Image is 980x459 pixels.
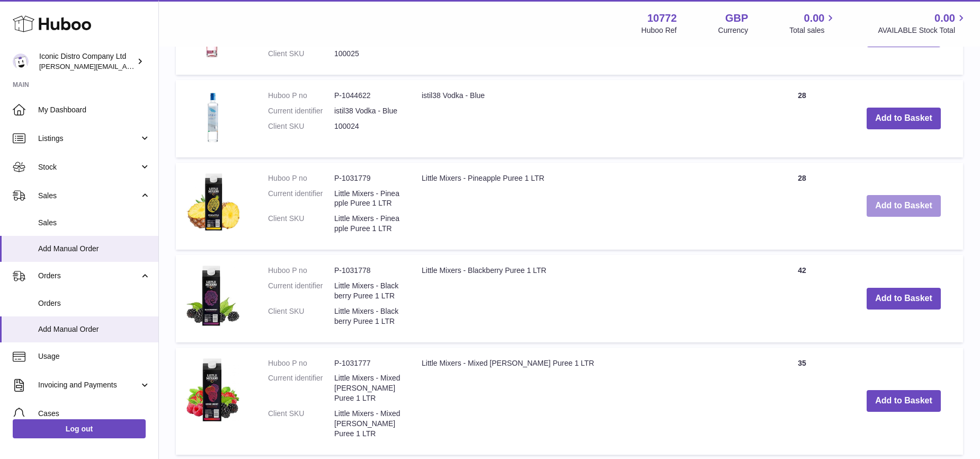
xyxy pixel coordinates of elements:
[789,25,836,36] span: Total sales
[647,11,677,25] strong: 10772
[760,80,844,157] td: 28
[411,163,760,250] td: Little Mixers - Pineapple Puree 1 LTR
[38,298,150,308] span: Orders
[38,380,139,390] span: Invoicing and Payments
[186,173,239,231] img: Little Mixers - Pineapple Puree 1 LTR
[334,306,400,326] dd: Little Mixers - Blackberry Puree 1 LTR
[13,419,146,438] a: Log out
[642,25,677,36] div: Huboo Ref
[38,162,139,172] span: Stock
[268,106,334,116] dt: Current identifier
[718,25,749,36] div: Currency
[268,49,334,59] dt: Client SKU
[867,288,941,310] button: Add to Basket
[38,134,139,144] span: Listings
[268,189,334,209] dt: Current identifier
[934,11,955,25] span: 0.00
[334,49,400,59] dd: 100025
[334,409,400,439] dd: Little Mixers - Mixed [PERSON_NAME] Puree 1 LTR
[38,324,150,334] span: Add Manual Order
[38,218,150,228] span: Sales
[268,281,334,301] dt: Current identifier
[804,11,825,25] span: 0.00
[334,266,400,276] dd: P-1031778
[268,358,334,368] dt: Huboo P no
[268,173,334,183] dt: Huboo P no
[268,373,334,403] dt: Current identifier
[38,351,150,361] span: Usage
[334,189,400,209] dd: Little Mixers - Pineapple Puree 1 LTR
[867,195,941,217] button: Add to Basket
[38,244,150,254] span: Add Manual Order
[334,358,400,368] dd: P-1031777
[39,62,212,70] span: [PERSON_NAME][EMAIL_ADDRESS][DOMAIN_NAME]
[334,214,400,234] dd: Little Mixers - Pineapple Puree 1 LTR
[38,191,139,201] span: Sales
[268,214,334,234] dt: Client SKU
[878,11,967,36] a: 0.00 AVAILABLE Stock Total
[268,306,334,326] dt: Client SKU
[334,373,400,403] dd: Little Mixers - Mixed [PERSON_NAME] Puree 1 LTR
[760,255,844,342] td: 42
[760,163,844,250] td: 28
[878,25,967,36] span: AVAILABLE Stock Total
[38,409,150,419] span: Cases
[268,121,334,131] dt: Client SKU
[268,91,334,101] dt: Huboo P no
[867,390,941,412] button: Add to Basket
[334,91,400,101] dd: P-1044622
[186,266,239,326] img: Little Mixers - Blackberry Puree 1 LTR
[789,11,836,36] a: 0.00 Total sales
[13,54,29,69] img: paul@iconicdistro.com
[38,105,150,115] span: My Dashboard
[268,266,334,276] dt: Huboo P no
[411,348,760,455] td: Little Mixers - Mixed [PERSON_NAME] Puree 1 LTR
[334,281,400,301] dd: Little Mixers - Blackberry Puree 1 LTR
[334,173,400,183] dd: P-1031779
[411,255,760,342] td: Little Mixers - Blackberry Puree 1 LTR
[268,409,334,439] dt: Client SKU
[334,121,400,131] dd: 100024
[725,11,748,25] strong: GBP
[760,348,844,455] td: 35
[39,51,135,72] div: Iconic Distro Company Ltd
[38,271,139,281] span: Orders
[186,358,239,422] img: Little Mixers - Mixed Berry Puree 1 LTR
[334,106,400,116] dd: istil38 Vodka - Blue
[411,80,760,157] td: istil38 Vodka - Blue
[867,108,941,129] button: Add to Basket
[186,91,239,144] img: istil38 Vodka - Blue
